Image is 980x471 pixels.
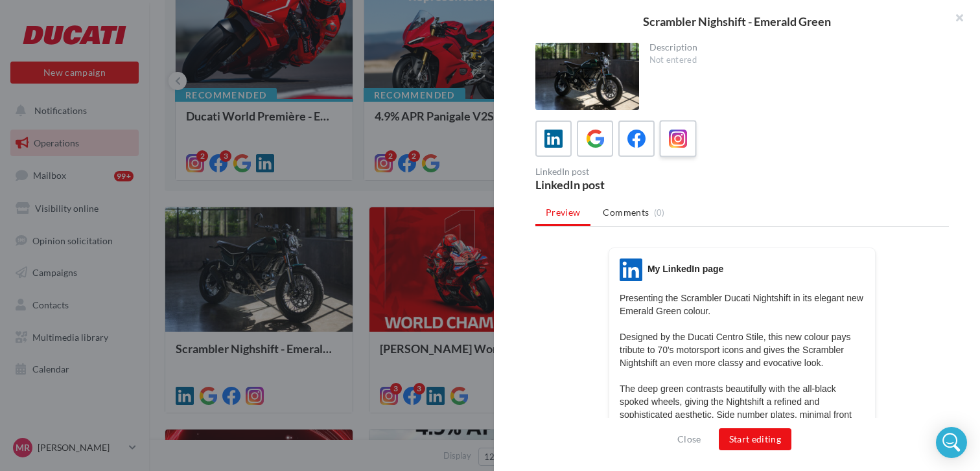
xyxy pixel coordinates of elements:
span: (0) [654,207,665,218]
div: Not entered [649,54,939,66]
div: Open Intercom Messenger [936,427,967,458]
div: Description [649,43,939,52]
div: My LinkedIn page [647,262,723,275]
div: LinkedIn post [535,179,737,190]
button: Close [672,431,706,447]
div: Scrambler Nighshift - Emerald Green [515,16,959,27]
span: Comments [603,206,649,219]
button: Start editing [719,428,792,450]
div: LinkedIn post [535,167,737,176]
